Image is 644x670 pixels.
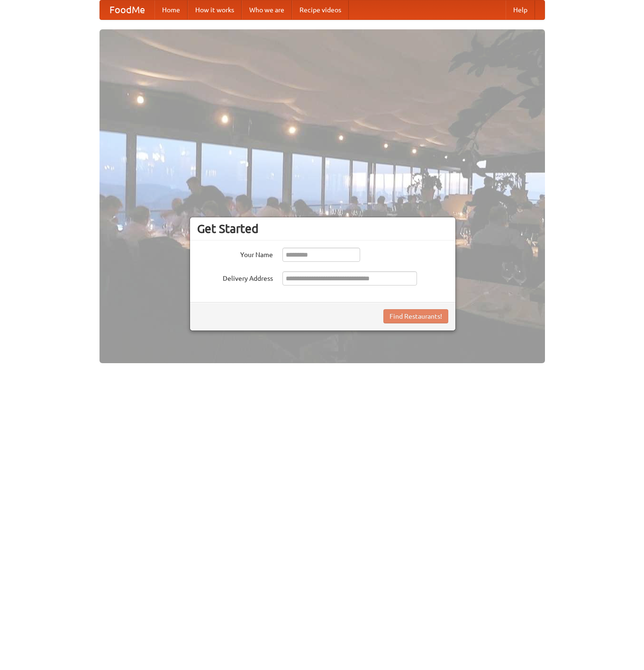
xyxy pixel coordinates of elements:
[383,309,448,323] button: Find Restaurants!
[100,0,154,19] a: FoodMe
[188,0,242,19] a: How it works
[506,0,535,19] a: Help
[197,248,273,259] label: Your Name
[154,0,188,19] a: Home
[197,271,273,283] label: Delivery Address
[197,222,448,236] h3: Get Started
[292,0,349,19] a: Recipe videos
[242,0,292,19] a: Who we are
